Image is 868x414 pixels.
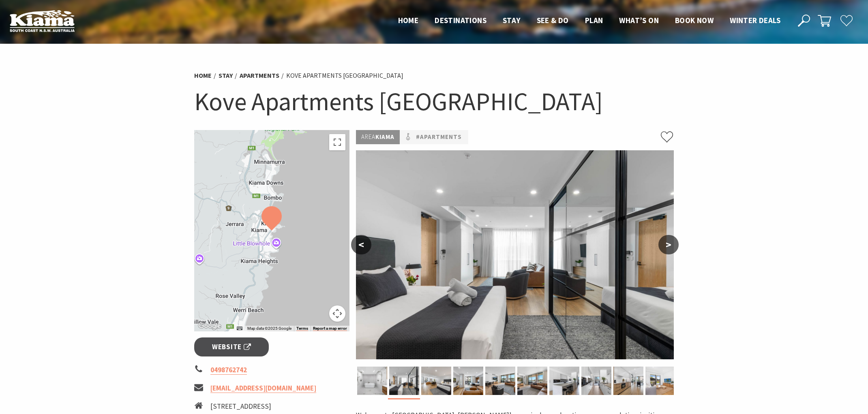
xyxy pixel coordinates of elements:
[296,326,308,331] a: Terms (opens in new tab)
[435,15,487,25] span: Destinations
[237,326,242,331] button: Keyboard shortcuts
[210,365,247,375] a: 0498762742
[219,71,233,80] a: Stay
[194,85,674,118] h1: Kove Apartments [GEOGRAPHIC_DATA]
[361,133,375,141] span: Area
[537,15,569,25] span: See & Do
[240,71,279,80] a: Apartments
[329,305,345,322] button: Map camera controls
[398,15,419,25] span: Home
[619,15,659,25] span: What’s On
[247,326,291,331] span: Map data ©2025 Google
[416,132,462,142] a: #Apartments
[356,130,400,144] p: Kiama
[212,341,251,352] span: Website
[675,15,714,25] span: Book now
[658,235,679,254] button: >
[390,14,789,28] nav: Main Menu
[329,134,345,150] button: Toggle fullscreen view
[196,321,223,331] a: Open this area in Google Maps (opens a new window)
[286,70,403,81] li: Kove Apartments [GEOGRAPHIC_DATA]
[351,235,371,254] button: <
[194,71,212,80] a: Home
[10,10,75,32] img: Kiama Logo
[210,384,316,393] a: [EMAIL_ADDRESS][DOMAIN_NAME]
[585,15,603,25] span: Plan
[194,337,269,356] a: Website
[313,326,347,331] a: Report a map error
[503,15,521,25] span: Stay
[730,15,780,25] span: Winter Deals
[196,321,223,331] img: Google
[210,401,289,412] li: [STREET_ADDRESS]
